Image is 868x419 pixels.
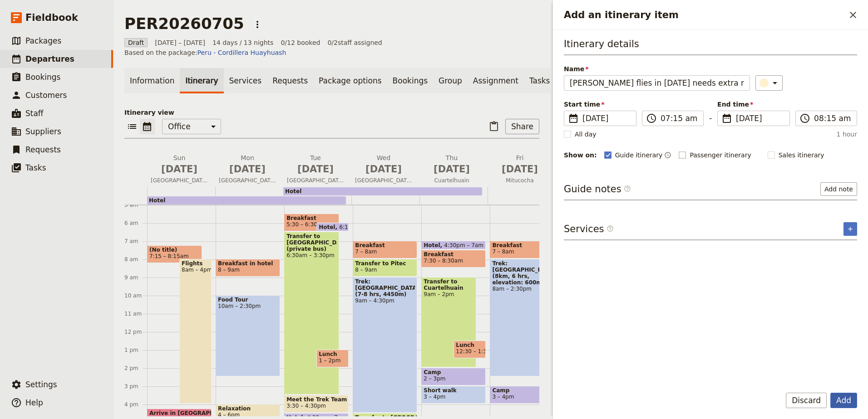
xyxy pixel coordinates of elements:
a: Assignment [468,68,524,93]
span: 14 days / 13 nights [212,38,274,47]
span: Hotel [149,197,165,204]
span: Customers [25,91,67,100]
span: 4 – 6pm [218,412,278,418]
div: Camp3 – 4pm [490,386,554,404]
button: Close drawer [845,7,861,23]
span: 8 – 9am [218,267,240,273]
span: ​ [624,185,631,192]
span: Breakfast in hotel [218,260,278,267]
div: Trek: [GEOGRAPHIC_DATA] (8km, 6 hrs, elevation: 600m)8am – 2:30pm [490,259,554,376]
span: [GEOGRAPHIC_DATA] [147,177,212,184]
span: ​ [646,113,657,124]
div: Breakfast7 – 8am [353,241,417,258]
button: Wed [DATE][GEOGRAPHIC_DATA] [351,153,419,187]
div: 8 am [124,256,147,263]
div: Breakfast7 – 8am [490,241,554,258]
span: Departures [25,54,74,63]
button: ​ [755,75,783,91]
span: [GEOGRAPHIC_DATA] [351,177,416,184]
span: 12:30 – 1:30pm [456,348,498,355]
button: Add [830,393,857,408]
div: 9 am [124,274,147,281]
button: Add note [820,182,857,196]
span: Guide itinerary [615,151,663,160]
span: Transfer to Pitec [355,260,415,267]
span: 8 – 9am [355,267,377,273]
div: 7 am [124,238,147,245]
div: 6 am [124,219,147,227]
div: 1 pm [124,346,147,354]
a: Requests [267,68,313,93]
input: Name [564,75,750,91]
span: Transfer to [GEOGRAPHIC_DATA] (private bus) [286,233,337,252]
div: 3 pm [124,383,147,390]
span: Settings [25,380,57,389]
span: Breakfast [492,242,552,248]
span: [DATE] – [DATE] [155,38,205,47]
span: Suppliers [25,127,61,136]
span: 8am – 2:30pm [492,286,552,292]
span: 1 – 2pm [319,357,340,364]
button: Mon [DATE][GEOGRAPHIC_DATA] [215,153,283,187]
span: Fieldbook [25,11,78,24]
span: Draft [124,38,148,47]
div: (No title)7:15 – 8:15am [147,245,202,263]
span: Food Tour [218,297,278,303]
span: Name [564,64,750,73]
span: Bookings [25,73,60,82]
div: Lunch12:30 – 1:30pm [454,341,486,358]
span: Hotel [285,188,301,195]
span: 7 – 8am [355,248,377,255]
button: List view [124,119,140,134]
h2: Fri [491,153,548,176]
span: Camp [424,369,483,375]
input: ​ [661,113,698,124]
div: Transfer to Pitec8 – 9am [353,259,417,277]
span: 8am – 4pm [182,267,209,273]
div: 10 am [124,292,147,299]
span: [DATE] [151,162,208,176]
h2: Add an itinerary item [564,8,845,22]
span: Lunch [319,351,346,357]
div: Lunch1 – 2pm [316,350,349,367]
button: Fri [DATE]Mitucocha [488,153,556,187]
span: Staff [25,109,44,118]
span: Breakfast [424,251,483,258]
button: Sun [DATE][GEOGRAPHIC_DATA] [147,153,215,187]
span: Hotel [319,224,339,230]
div: Hotel4:30pm – 7am [421,241,486,249]
span: [DATE] [287,162,344,176]
span: Mitucocha [488,177,552,184]
span: 7:30 – 8:30am [424,258,463,264]
span: Trek: [GEOGRAPHIC_DATA] (8km, 6 hrs, elevation: 600m) [492,260,552,286]
button: Time shown on guide itinerary [664,150,671,161]
h2: Sun [151,153,208,176]
div: 12 pm [124,328,147,336]
span: Packages [25,36,61,45]
a: Tasks [524,68,556,93]
div: Breakfast in hotel8 – 9am [216,259,280,277]
div: 11 am [124,310,147,317]
span: 3 – 4pm [492,394,514,400]
span: Trek: [GEOGRAPHIC_DATA] (7-8 hrs, 4450m) [355,278,415,297]
button: Add service inclusion [843,222,857,236]
span: 3:30 – 4:30pm [286,403,326,409]
a: Information [124,68,180,93]
button: Paste itinerary item [486,119,502,134]
span: 0 / 2 staff assigned [327,38,382,47]
span: ​ [799,113,810,124]
div: Hotel [283,187,482,195]
span: 7 – 8am [492,248,514,255]
h3: Services [564,222,614,236]
a: Services [224,68,267,93]
span: 1 hour [837,130,857,139]
button: Thu [DATE]Cuartelhuain [419,153,488,187]
span: 2 – 3pm [424,375,445,382]
span: ​ [607,225,614,236]
span: Tasks [25,163,46,172]
div: Breakfast7:30 – 8:30am [421,250,486,268]
span: All day [575,130,597,139]
a: Itinerary [180,68,223,93]
span: Breakfast [286,215,337,221]
span: - [709,112,712,126]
